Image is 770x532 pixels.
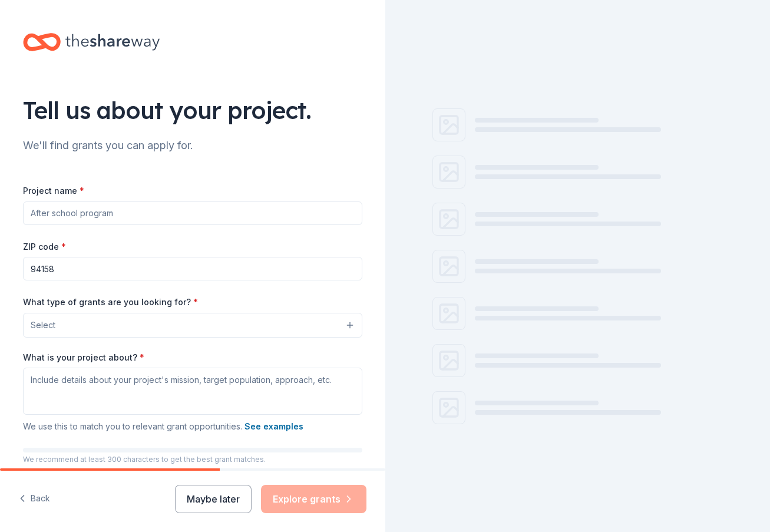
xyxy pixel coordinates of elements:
p: We recommend at least 300 characters to get the best grant matches. [23,455,362,464]
input: 12345 (U.S. only) [23,257,362,280]
input: After school program [23,201,362,225]
span: Select [31,318,55,332]
button: Select [23,313,362,338]
div: We'll find grants you can apply for. [23,136,362,155]
label: What type of grants are you looking for? [23,296,198,308]
button: Back [19,487,50,511]
button: See examples [244,419,303,434]
div: Tell us about your project. [23,94,362,127]
label: What is your project about? [23,352,144,364]
label: Project name [23,185,84,197]
label: ZIP code [23,241,66,253]
span: We use this to match you to relevant grant opportunities. [23,421,303,431]
button: Maybe later [175,485,252,513]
